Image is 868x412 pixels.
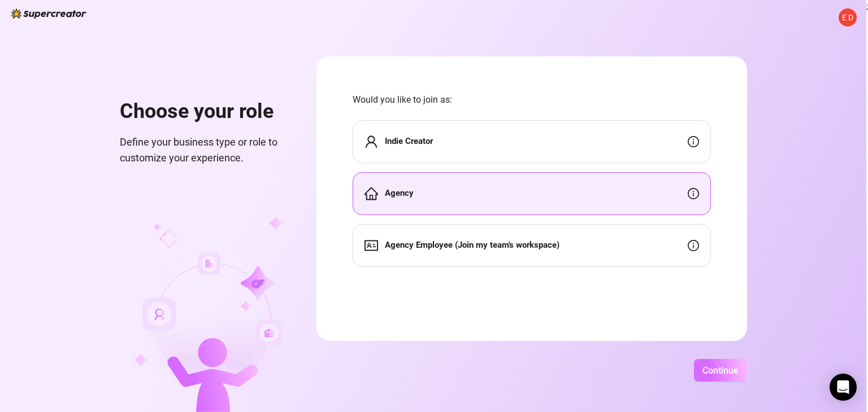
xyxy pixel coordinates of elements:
[364,135,378,148] span: user
[842,11,853,24] span: E D
[120,134,289,166] span: Define your business type or role to customize your experience.
[120,99,289,124] h1: Choose your role
[830,374,857,401] div: Open Intercom Messenger
[688,136,699,147] span: info-circle
[364,239,378,252] span: idcard
[385,136,433,146] strong: Indie Creator
[385,188,414,198] strong: Agency
[694,359,747,382] button: Continue
[364,187,378,200] span: home
[688,188,699,199] span: info-circle
[11,8,86,19] img: logo
[688,240,699,251] span: info-circle
[353,93,711,107] span: Would you like to join as:
[702,365,739,376] span: Continue
[385,240,559,250] strong: Agency Employee (Join my team's workspace)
